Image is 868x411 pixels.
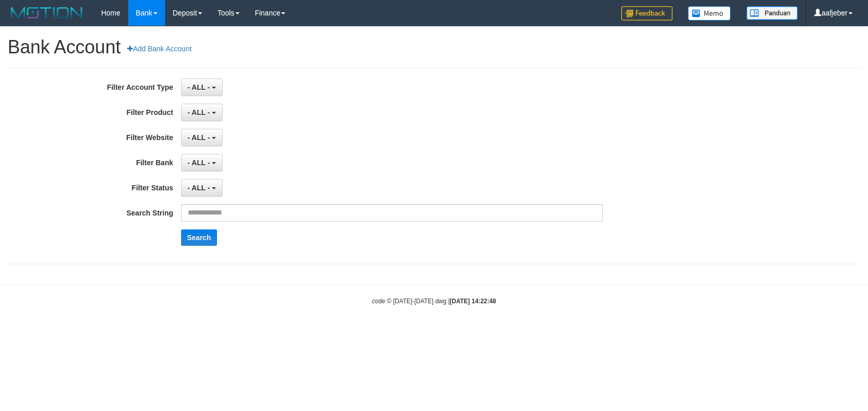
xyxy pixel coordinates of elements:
[8,5,86,21] img: MOTION_logo.png
[188,133,210,142] span: - ALL -
[121,40,198,57] a: Add Bank Account
[188,83,210,91] span: - ALL -
[188,108,210,116] span: - ALL -
[450,298,496,305] strong: [DATE] 14:22:48
[181,129,223,146] button: - ALL -
[188,184,210,192] span: - ALL -
[8,37,860,57] h1: Bank Account
[181,179,223,197] button: - ALL -
[181,79,223,96] button: - ALL -
[621,6,673,21] img: Feedback.jpg
[181,154,223,171] button: - ALL -
[372,298,496,305] small: code © [DATE]-[DATE] dwg |
[688,6,731,21] img: Button%20Memo.svg
[181,229,218,246] button: Search
[746,6,798,20] img: panduan.png
[188,159,210,167] span: - ALL -
[181,104,223,121] button: - ALL -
